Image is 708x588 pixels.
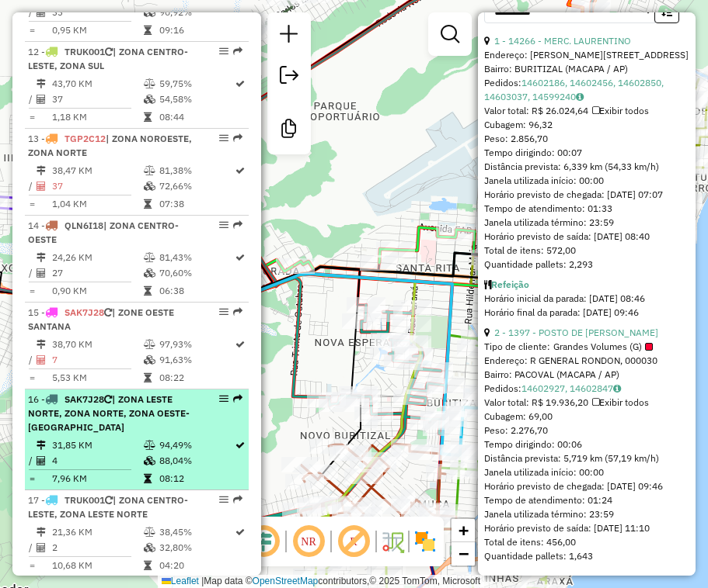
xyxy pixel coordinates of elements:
em: Opções [219,220,228,230]
a: 1 - 14266 - MERC. LAURENTINO [494,35,631,47]
div: Bairro: PACOVAL (MACAPA / AP) [484,368,689,382]
td: 38,47 KM [51,163,143,178]
i: Tempo total em rota [144,26,152,35]
div: Pedidos: [484,382,689,396]
i: Total de Atividades [37,8,46,17]
span: | ZONA LESTE NORTE, ZONA NORTE, ZONA OESTE-[GEOGRAPHIC_DATA] [28,393,190,433]
div: Quantidade pallets: 1,643 [484,549,689,563]
td: 08:44 [159,109,234,125]
span: TRUK001 [65,46,105,57]
td: 1,04 KM [51,196,143,212]
div: Distância prevista: 6,339 km (54,33 km/h) [484,160,689,174]
td: 90,92% [159,5,234,20]
i: Veículo já utilizado nesta sessão [105,496,113,505]
td: / [28,178,36,194]
a: Leaflet [162,576,199,586]
div: Endereço: [PERSON_NAME][STREET_ADDRESS] [484,48,689,62]
div: Valor total: R$ 19.936,20 [484,396,689,410]
span: Exibir todos [592,396,649,408]
div: Janela utilizada início: 00:00 [484,465,689,479]
span: 17 - [28,494,188,520]
span: 16 - [28,393,190,433]
div: Horário previsto de chegada: [DATE] 09:46 [484,479,689,493]
i: % de utilização do peso [144,527,155,537]
td: / [28,540,36,555]
td: 27 [51,265,143,281]
span: Exibir todos [592,105,649,116]
i: Rota otimizada [235,253,245,262]
div: Horário final da parada: [DATE] 09:46 [484,306,689,320]
td: / [28,265,36,281]
span: SAK7J28 [65,306,104,318]
td: 38,70 KM [51,337,143,352]
i: Distância Total [37,166,46,175]
td: 43,70 KM [51,76,143,92]
td: 2 [51,540,143,555]
div: Cubagem: 96,32 [484,118,689,132]
a: Zoom out [452,542,475,566]
td: 7 [51,352,143,368]
i: % de utilização da cubagem [144,8,155,17]
em: Opções [219,495,228,504]
i: Tempo total em rota [144,199,152,209]
td: 0,95 KM [51,22,143,38]
td: 08:12 [159,471,234,486]
td: 31,85 KM [51,438,143,453]
td: = [28,22,36,38]
td: / [28,92,36,107]
span: Ocultar deslocamento [245,523,282,560]
span: QLN6I18 [65,220,103,231]
td: 38,45% [159,524,234,540]
i: Veículo já utilizado nesta sessão [105,47,113,57]
a: Exportar sessão [274,60,305,95]
i: % de utilização do peso [144,253,155,262]
td: 24,26 KM [51,250,143,265]
em: Rota exportada [233,133,242,143]
span: Exibir rótulo [335,523,372,560]
td: 09:16 [159,22,234,38]
i: Observações [613,384,621,393]
i: Tempo total em rota [144,561,152,570]
div: Valor total: R$ 26.024,64 [484,104,689,118]
div: Janela utilizada início: 00:00 [484,174,689,188]
em: Rota exportada [233,47,242,56]
div: Total de itens: 572,00 [484,244,689,258]
i: Rota otimizada [235,79,245,88]
td: 32,80% [159,540,234,555]
td: 88,04% [159,453,234,469]
i: Tempo total em rota [144,474,152,483]
span: 12 - [28,46,188,71]
div: Total de itens: 456,00 [484,535,689,549]
i: % de utilização do peso [144,79,155,88]
td: 08:22 [159,370,234,386]
img: Fluxo de ruas [380,529,405,554]
i: Distância Total [37,441,46,450]
i: % de utilização da cubagem [144,543,155,552]
td: = [28,558,36,573]
i: % de utilização do peso [144,441,155,450]
span: | ZONE OESTE SANTANA [28,306,174,332]
em: Opções [219,133,228,143]
div: Peso: 2.856,70 [484,132,689,146]
td: 04:20 [159,558,234,573]
span: + [459,521,469,540]
td: 37 [51,92,143,107]
td: = [28,370,36,386]
a: OpenStreetMap [253,576,319,586]
i: Rota otimizada [235,441,245,450]
i: Tempo total em rota [144,112,152,122]
td: 07:38 [159,196,234,212]
div: Tempo dirigindo: 00:06 [484,438,689,451]
div: Cubagem: 69,00 [484,410,689,424]
a: 14602927, 14602847 [521,382,621,394]
td: 10,68 KM [51,558,143,573]
span: 13 - [28,133,192,158]
td: 94,49% [159,438,234,453]
i: Rota otimizada [235,166,245,175]
i: Veículo já utilizado nesta sessão [104,395,112,404]
div: Horário inicial da parada: [DATE] 08:46 [484,292,689,306]
em: Rota exportada [233,394,242,403]
span: TGP2C12 [65,133,106,144]
div: Quantidade pallets: 2,293 [484,258,689,272]
i: Distância Total [37,253,46,262]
